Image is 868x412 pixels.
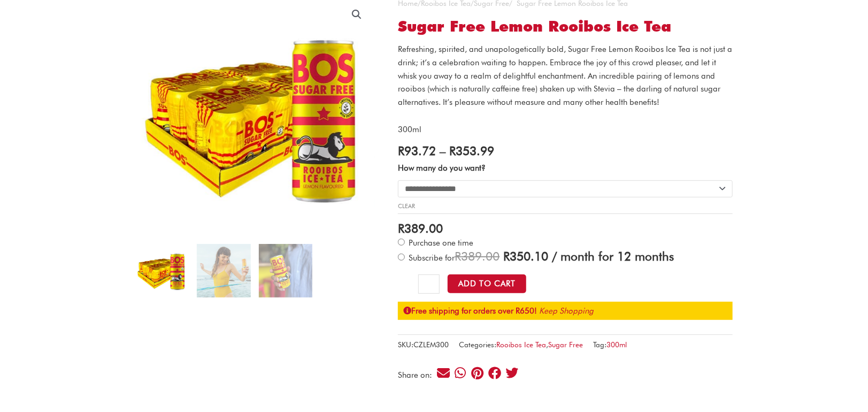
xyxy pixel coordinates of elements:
a: Rooibos Ice Tea [496,340,546,349]
a: View full-screen image gallery [347,5,366,24]
div: Share on email [436,365,451,380]
h1: Sugar Free Lemon Rooibos Ice Tea [398,18,733,36]
p: Refreshing, spirited, and unapologetically bold, Sugar Free Lemon Rooibos Ice Tea is not just a d... [398,43,733,109]
a: Clear options [398,202,415,210]
button: Add to Cart [448,274,526,293]
strong: Free shipping for orders over R650! [403,306,537,316]
div: Share on pinterest [471,365,485,380]
bdi: 353.99 [449,143,494,158]
span: Categories: , [459,338,583,352]
span: CZLEM300 [413,340,449,349]
span: R [398,143,404,158]
span: SKU: [398,338,449,352]
a: 300ml [606,340,627,349]
bdi: 389.00 [398,221,443,235]
img: sugar free lemon rooibos ice tea [259,244,312,297]
span: R [449,143,456,158]
span: / month for 12 months [552,249,674,263]
span: Subscribe for [407,253,674,263]
p: 300ml [398,123,733,136]
label: How many do you want? [398,163,486,173]
span: 389.00 [455,249,500,263]
span: R [398,221,404,235]
div: Share on facebook [488,365,502,380]
input: Purchase one time [398,239,405,246]
div: Share on whatsapp [454,365,468,380]
input: Product quantity [418,274,439,294]
bdi: 93.72 [398,143,436,158]
span: R [455,249,461,263]
span: – [440,143,445,158]
img: sugar free lemon rooibos ice tea [197,244,250,297]
span: Tag: [593,338,627,352]
span: Purchase one time [407,238,473,248]
div: Share on: [398,371,436,379]
span: R [503,249,510,263]
a: Sugar Free [548,340,583,349]
a: Keep Shopping [539,306,594,316]
img: sugar free lemon rooibos ice tea [135,244,189,297]
div: Share on twitter [505,365,519,380]
input: Subscribe for / month for 12 months [398,254,405,261]
span: 350.10 [503,249,548,263]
